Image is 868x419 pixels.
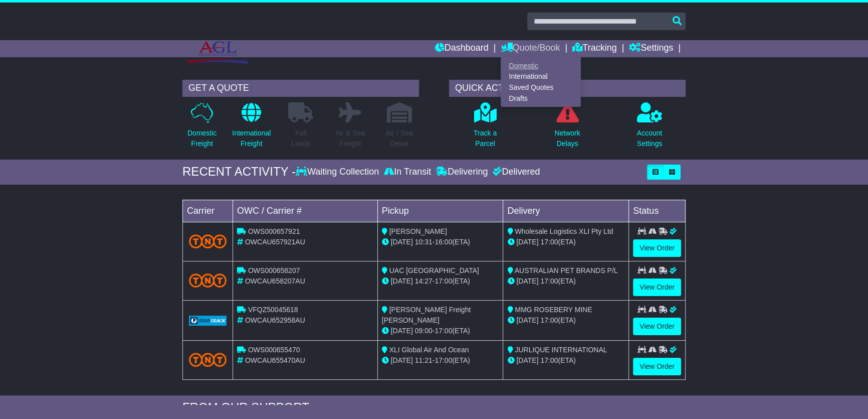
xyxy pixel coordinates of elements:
img: GetCarrierServiceLogo [189,316,227,326]
span: OWS000655470 [248,346,300,354]
span: 17:00 [435,277,452,285]
a: View Order [633,318,681,335]
span: VFQZ50045618 [248,306,298,314]
span: 17:00 [435,356,452,364]
div: - (ETA) [382,237,499,247]
div: FROM OUR SUPPORT [182,400,686,415]
a: NetworkDelays [554,102,580,155]
span: [DATE] [391,277,413,285]
a: InternationalFreight [232,102,271,155]
a: Dashboard [435,40,489,57]
div: - (ETA) [382,326,499,336]
span: OWCAU658207AU [245,277,305,285]
a: AccountSettings [636,102,663,155]
span: 09:00 [415,327,432,335]
div: In Transit [381,167,433,178]
a: View Order [633,239,681,257]
span: JURLIQUE INTERNATIONAL [515,346,607,354]
div: (ETA) [507,237,624,247]
span: 10:31 [415,238,432,246]
span: OWS000658207 [248,266,300,274]
a: View Order [633,358,681,375]
p: Account Settings [637,128,663,149]
div: (ETA) [507,315,624,326]
img: TNT_Domestic.png [189,273,227,287]
a: Settings [629,40,673,57]
span: Wholesale Logistics XLI Pty Ltd [515,227,613,235]
span: [DATE] [516,316,538,324]
div: RECENT ACTIVITY - [182,165,296,179]
a: Domestic [501,60,580,71]
p: Network Delays [554,128,580,149]
p: International Freight [232,128,271,149]
span: [PERSON_NAME] Freight [PERSON_NAME] [382,306,471,324]
span: [DATE] [516,277,538,285]
span: [DATE] [391,327,413,335]
span: XLI Global Air And Ocean [389,346,469,354]
span: OWCAU655470AU [245,356,305,364]
div: (ETA) [507,355,624,366]
span: UAC [GEOGRAPHIC_DATA] [389,266,479,274]
a: View Order [633,278,681,296]
span: 17:00 [540,316,558,324]
p: Domestic Freight [187,128,216,149]
td: Carrier [183,200,233,222]
span: MMG ROSEBERY MINE [515,306,592,314]
p: Full Loads [288,128,313,149]
div: - (ETA) [382,276,499,287]
span: [PERSON_NAME] [389,227,447,235]
span: 17:00 [435,327,452,335]
img: TNT_Domestic.png [189,353,227,366]
span: 16:00 [435,238,452,246]
a: Tracking [572,40,616,57]
div: Quote/Book [501,57,581,107]
img: TNT_Domestic.png [189,234,227,248]
span: 11:21 [415,356,432,364]
div: GET A QUOTE [182,80,419,97]
a: Drafts [501,93,580,104]
td: Pickup [377,200,503,222]
span: 17:00 [540,238,558,246]
div: Waiting Collection [296,167,381,178]
td: Status [629,200,686,222]
span: [DATE] [516,356,538,364]
span: 14:27 [415,277,432,285]
a: International [501,71,580,82]
div: - (ETA) [382,355,499,366]
span: 17:00 [540,356,558,364]
td: Delivery [503,200,629,222]
span: AUSTRALIAN PET BRANDS P/L [515,266,618,274]
p: Air & Sea Freight [335,128,365,149]
a: Track aParcel [473,102,497,155]
span: OWCAU652958AU [245,316,305,324]
span: [DATE] [516,238,538,246]
div: Delivered [490,167,540,178]
span: OWS000657921 [248,227,300,235]
span: 17:00 [540,277,558,285]
div: QUICK ACTIONS [449,80,686,97]
p: Air / Sea Depot [386,128,413,149]
a: DomesticFreight [187,102,217,155]
a: Saved Quotes [501,82,580,93]
a: Quote/Book [501,40,560,57]
span: [DATE] [391,238,413,246]
div: Delivering [433,167,490,178]
td: OWC / Carrier # [233,200,378,222]
p: Track a Parcel [474,128,497,149]
span: OWCAU657921AU [245,238,305,246]
span: [DATE] [391,356,413,364]
div: (ETA) [507,276,624,287]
